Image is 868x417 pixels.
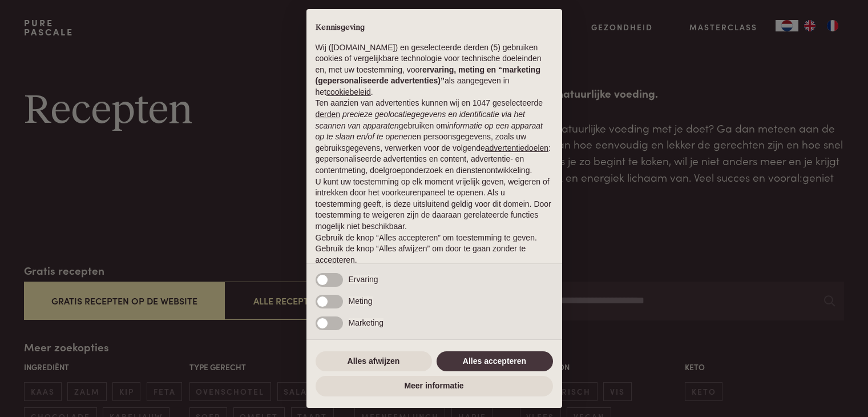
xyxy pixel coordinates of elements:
span: Meting [349,296,373,306]
strong: ervaring, meting en “marketing (gepersonaliseerde advertenties)” [316,65,540,86]
button: Alles afwijzen [316,351,432,372]
em: informatie op een apparaat op te slaan en/of te openen [316,121,543,142]
button: advertentiedoelen [485,143,548,154]
p: Gebruik de knop “Alles accepteren” om toestemming te geven. Gebruik de knop “Alles afwijzen” om d... [316,232,553,266]
em: precieze geolocatiegegevens en identificatie via het scannen van apparaten [316,110,525,130]
p: Ten aanzien van advertenties kunnen wij en 1047 geselecteerde gebruiken om en persoonsgegevens, z... [316,98,553,176]
span: Marketing [349,318,383,327]
p: U kunt uw toestemming op elk moment vrijelijk geven, weigeren of intrekken door het voorkeurenpan... [316,177,553,232]
h2: Kennisgeving [316,23,553,33]
span: Ervaring [349,275,378,284]
button: Alles accepteren [437,351,553,372]
p: Wij ([DOMAIN_NAME]) en geselecteerde derden (5) gebruiken cookies of vergelijkbare technologie vo... [316,42,553,98]
a: cookiebeleid [326,87,371,97]
button: derden [316,109,341,121]
button: Meer informatie [316,376,553,396]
